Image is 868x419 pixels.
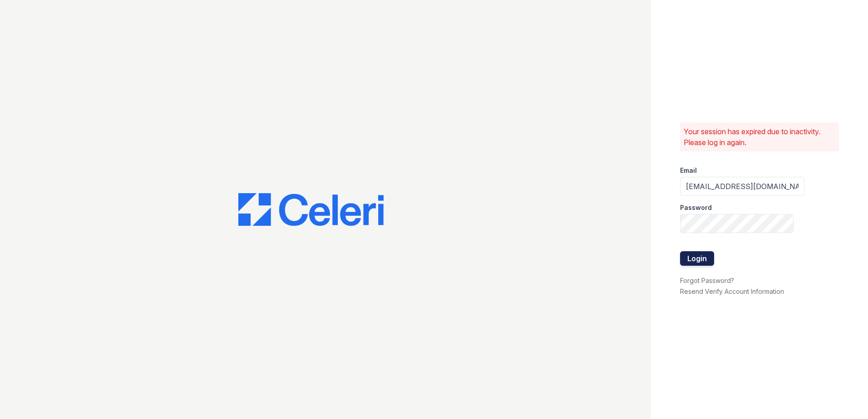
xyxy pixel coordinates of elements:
[684,126,835,148] p: Your session has expired due to inactivity. Please log in again.
[680,166,697,175] label: Email
[680,203,712,212] label: Password
[680,251,714,266] button: Login
[238,193,384,226] img: CE_Logo_Blue-a8612792a0a2168367f1c8372b55b34899dd931a85d93a1a3d3e32e68fde9ad4.png
[680,277,734,284] a: Forgot Password?
[680,287,784,295] a: Resend Verify Account Information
